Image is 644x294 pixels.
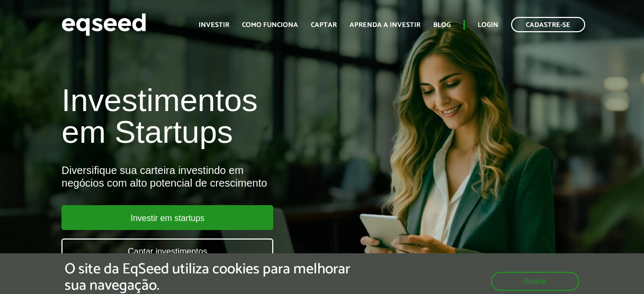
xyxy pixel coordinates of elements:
[61,164,368,189] div: Diversifique sua carteira investindo em negócios com alto potencial de crescimento
[491,272,579,291] button: Aceitar
[61,238,273,263] a: Captar investimentos
[311,22,337,29] a: Captar
[350,22,421,29] a: Aprenda a investir
[511,17,585,32] a: Cadastre-se
[61,85,368,148] h1: Investimentos em Startups
[199,22,229,29] a: Investir
[61,205,273,230] a: Investir em startups
[433,22,451,29] a: Blog
[242,22,298,29] a: Como funciona
[61,11,146,39] img: EqSeed
[65,261,374,294] h5: O site da EqSeed utiliza cookies para melhorar sua navegação.
[478,22,498,29] a: Login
